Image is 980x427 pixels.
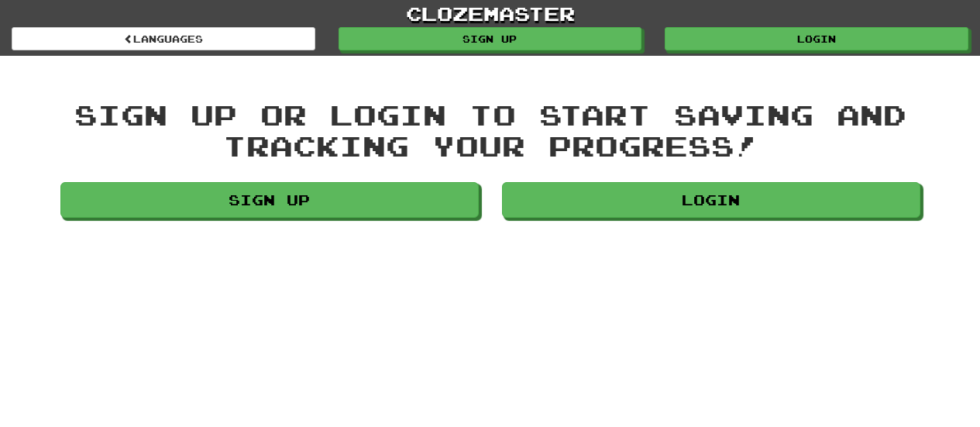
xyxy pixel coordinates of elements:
[60,99,920,160] div: Sign up or login to start saving and tracking your progress!
[339,27,642,50] a: Sign up
[502,182,920,218] a: Login
[12,27,315,50] a: Languages
[60,182,479,218] a: Sign up
[665,27,968,50] a: Login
